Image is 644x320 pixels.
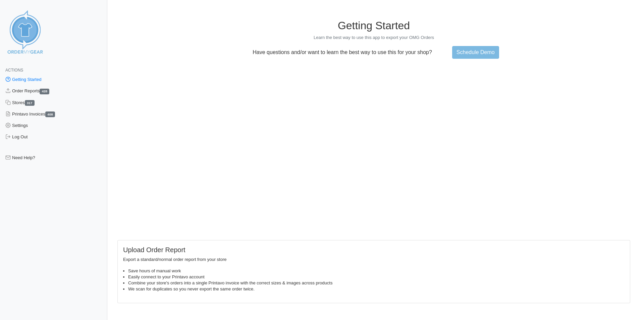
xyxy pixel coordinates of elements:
[249,49,436,55] p: Have questions and/or want to learn the best way to use this for your shop?
[128,286,625,292] li: We scan for duplicates so you never export the same order twice.
[123,257,625,263] p: Export a standard/normal order report from your store
[45,111,55,117] span: 408
[117,35,630,41] p: Learn the best way to use this app to export your OMG Orders
[128,274,625,280] li: Easily connect to your Printavo account
[40,89,49,94] span: 428
[452,46,499,59] a: Schedule Demo
[128,268,625,274] li: Save hours of manual work
[117,19,630,32] h1: Getting Started
[5,68,23,73] span: Actions
[25,100,35,106] span: 317
[123,246,625,254] h5: Upload Order Report
[128,280,625,286] li: Combine your store's orders into a single Printavo invoice with the correct sizes & images across...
